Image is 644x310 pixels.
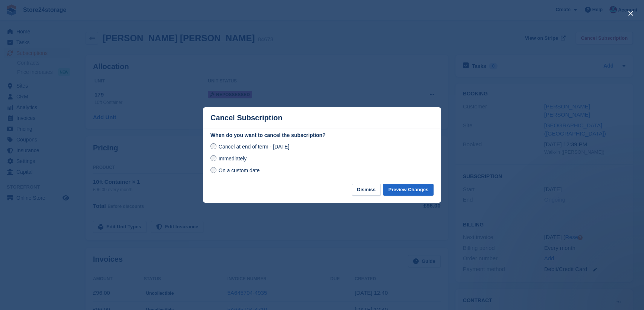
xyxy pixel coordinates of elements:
[210,143,216,149] input: Cancel at end of term - [DATE]
[210,167,216,173] input: On a custom date
[352,184,381,196] button: Dismiss
[219,144,289,150] span: Cancel at end of term - [DATE]
[383,184,434,196] button: Preview Changes
[210,155,216,161] input: Immediately
[219,167,260,173] span: On a custom date
[210,131,434,139] label: When do you want to cancel the subscription?
[219,156,247,161] span: Immediately
[625,7,637,19] button: close
[210,114,282,122] p: Cancel Subscription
